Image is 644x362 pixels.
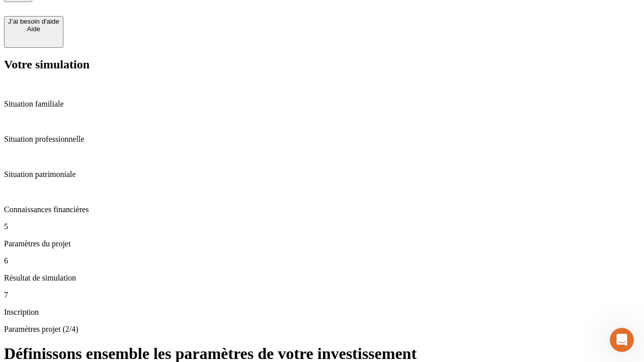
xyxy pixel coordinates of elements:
p: 5 [4,222,640,231]
p: Situation patrimoniale [4,170,640,179]
p: Paramètres du projet [4,239,640,248]
h2: Votre simulation [4,58,640,71]
p: Situation professionnelle [4,135,640,144]
p: Connaissances financières [4,205,640,214]
p: 6 [4,256,640,265]
iframe: Intercom live chat [610,328,634,352]
p: Paramètres projet (2/4) [4,325,640,334]
div: J’ai besoin d'aide [8,18,59,25]
button: J’ai besoin d'aideAide [4,16,63,48]
div: Aide [8,25,59,33]
p: 7 [4,291,640,300]
p: Inscription [4,308,640,317]
p: Situation familiale [4,100,640,109]
p: Résultat de simulation [4,274,640,283]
